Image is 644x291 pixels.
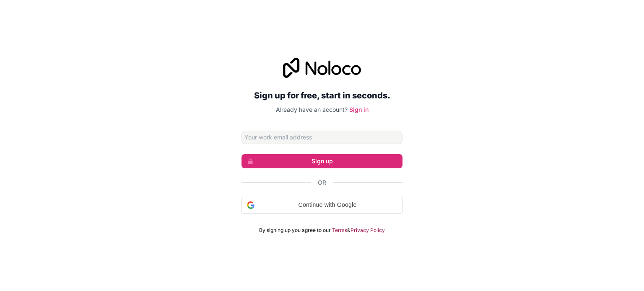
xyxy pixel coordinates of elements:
[332,227,347,234] a: Terms
[241,197,402,214] div: Continue with Google
[241,131,402,144] input: Email address
[318,178,326,187] span: Or
[258,201,397,209] span: Continue with Google
[276,106,348,113] span: Already have an account?
[349,106,369,113] a: Sign in
[259,227,331,234] span: By signing up you agree to our
[351,227,385,234] a: Privacy Policy
[241,154,402,168] button: Sign up
[347,227,351,234] span: &
[241,88,402,103] h2: Sign up for free, start in seconds.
